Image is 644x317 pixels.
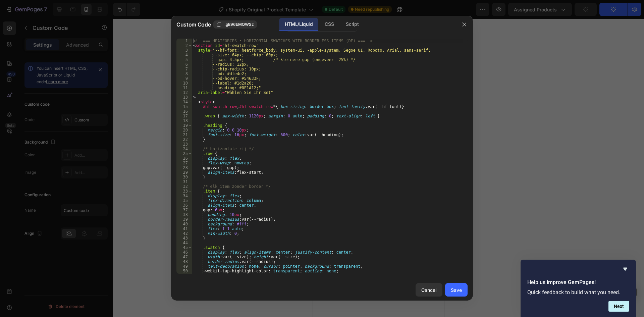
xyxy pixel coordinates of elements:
[176,90,192,95] div: 12
[176,95,192,100] div: 13
[176,170,192,175] div: 29
[176,137,192,142] div: 22
[416,283,442,297] button: Cancel
[176,269,192,273] div: 50
[176,39,192,43] div: 1
[445,283,468,297] button: Save
[621,265,629,273] button: Hide survey
[176,156,192,161] div: 26
[176,48,192,53] div: 3
[176,133,192,137] div: 21
[340,18,364,31] div: Script
[527,265,629,312] div: Help us improve GemPages!
[176,259,192,264] div: 48
[176,151,192,156] div: 25
[176,114,192,118] div: 17
[176,43,192,48] div: 2
[176,104,192,109] div: 15
[176,231,192,236] div: 42
[176,147,192,151] div: 24
[176,194,192,198] div: 34
[279,18,318,31] div: HTML/Liquid
[176,109,192,114] div: 16
[176,142,192,147] div: 23
[176,217,192,222] div: 39
[176,236,192,241] div: 43
[176,165,192,170] div: 28
[176,273,192,278] div: 51
[176,222,192,226] div: 40
[176,20,211,29] span: Custom Code
[176,53,192,57] div: 4
[176,175,192,179] div: 30
[176,189,192,194] div: 33
[176,57,192,62] div: 5
[176,128,192,133] div: 20
[421,286,437,294] div: Cancel
[176,81,192,86] div: 10
[176,76,192,81] div: 9
[176,184,192,189] div: 32
[176,161,192,165] div: 27
[176,241,192,245] div: 44
[176,245,192,250] div: 45
[527,289,629,296] p: Quick feedback to build what you need.
[176,179,192,184] div: 31
[176,226,192,231] div: 41
[213,20,257,29] button: .gE96bMQWSz
[176,203,192,208] div: 36
[176,86,192,90] div: 11
[224,21,254,28] span: .gE96bMQWSz
[176,264,192,269] div: 49
[176,123,192,128] div: 19
[451,286,462,294] div: Save
[176,212,192,217] div: 38
[176,62,192,67] div: 6
[176,100,192,104] div: 14
[527,278,629,286] h2: Help us improve GemPages!
[176,255,192,259] div: 47
[608,301,629,312] button: Next question
[176,67,192,71] div: 7
[176,71,192,76] div: 8
[176,250,192,255] div: 46
[176,208,192,212] div: 37
[176,198,192,203] div: 35
[176,118,192,123] div: 18
[319,18,339,31] div: CSS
